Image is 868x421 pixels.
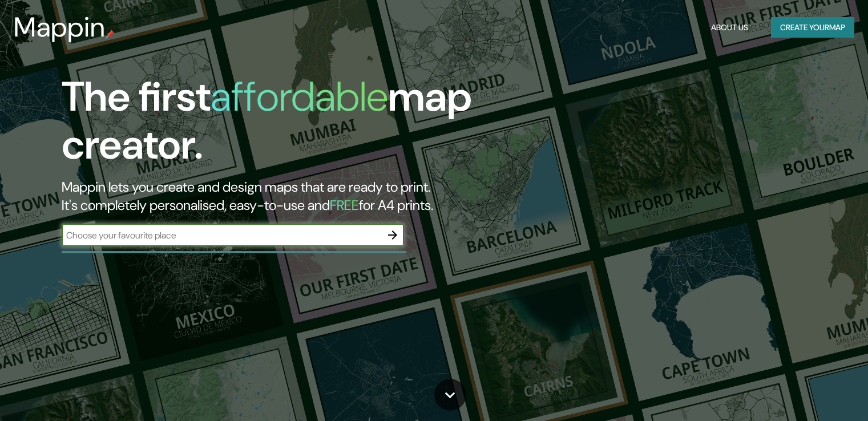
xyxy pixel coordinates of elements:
img: mappin-pin [106,30,115,39]
h1: The first map creator. [62,73,496,178]
button: About Us [706,17,753,38]
input: Choose your favourite place [62,229,381,242]
h2: Mappin lets you create and design maps that are ready to print. It's completely personalised, eas... [62,178,496,214]
h1: affordable [211,70,388,123]
button: Create yourmap [771,17,854,38]
h3: Mappin [14,11,106,43]
h5: FREE [330,196,359,214]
